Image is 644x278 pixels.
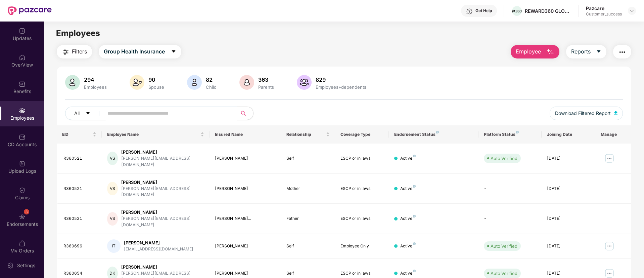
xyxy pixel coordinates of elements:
[74,110,80,117] span: All
[586,5,622,11] div: Pazcare
[19,54,26,61] img: svg+xml;base64,PHN2ZyBpZD0iSG9tZSIgeG1sbnM9Imh0dHA6Ly93d3cudzMub3JnLzIwMDAvc3ZnIiB3aWR0aD0iMjAiIG...
[547,270,590,277] div: [DATE]
[65,75,80,90] img: svg+xml;base64,PHN2ZyB4bWxucz0iaHR0cDovL3d3dy53My5vcmcvMjAwMC9zdmciIHhtbG5zOnhsaW5rPSJodHRwOi8vd3...
[525,8,572,14] div: REWARD360 GLOBAL SERVICES PRIVATE LIMITED
[19,28,26,34] img: svg+xml;base64,PHN2ZyBpZD0iVXBkYXRlZCIgeG1sbnM9Imh0dHA6Ly93d3cudzMub3JnLzIwMDAvc3ZnIiB3aWR0aD0iMj...
[595,125,631,144] th: Manage
[340,186,383,192] div: ESCP or in laws
[215,270,276,277] div: [PERSON_NAME]
[466,8,473,15] img: svg+xml;base64,PHN2ZyBpZD0iSGVscC0zMngzMiIgeG1sbnM9Imh0dHA6Ly93d3cudzMub3JnLzIwMDAvc3ZnIiB3aWR0aD...
[566,45,606,58] button: Reportscaret-down
[215,243,276,249] div: [PERSON_NAME]
[104,47,165,56] span: Group Health Insurance
[547,215,590,222] div: [DATE]
[491,270,517,277] div: Auto Verified
[57,45,92,58] button: Filters
[550,107,623,120] button: Download Filtered Report
[121,186,204,198] div: [PERSON_NAME][EMAIL_ADDRESS][DOMAIN_NAME]
[475,8,492,13] div: Get Help
[340,243,383,249] div: Employee Only
[478,204,541,234] td: -
[286,132,324,137] span: Relationship
[187,75,202,90] img: svg+xml;base64,PHN2ZyB4bWxucz0iaHR0cDovL3d3dy53My5vcmcvMjAwMC9zdmciIHhtbG5zOnhsaW5rPSJodHRwOi8vd3...
[281,125,335,144] th: Relationship
[121,179,204,186] div: [PERSON_NAME]
[511,45,559,58] button: Employee
[314,76,368,83] div: 829
[124,240,193,246] div: [PERSON_NAME]
[618,48,626,56] img: svg+xml;base64,PHN2ZyB4bWxucz0iaHR0cDovL3d3dy53My5vcmcvMjAwMC9zdmciIHdpZHRoPSIyNCIgaGVpZ2h0PSIyNC...
[204,76,218,83] div: 82
[8,6,52,15] img: New Pazcare Logo
[204,84,218,90] div: Child
[604,153,615,164] img: manageButton
[19,81,26,87] img: svg+xml;base64,PHN2ZyBpZD0iQmVuZWZpdHMiIHhtbG5zPSJodHRwOi8vd3d3LnczLm9yZy8yMDAwL3N2ZyIgd2lkdGg9Ij...
[63,243,96,249] div: R360696
[121,215,204,228] div: [PERSON_NAME][EMAIL_ADDRESS][DOMAIN_NAME]
[400,186,416,192] div: Active
[413,215,416,217] img: svg+xml;base64,PHN2ZyB4bWxucz0iaHR0cDovL3d3dy53My5vcmcvMjAwMC9zdmciIHdpZHRoPSI4IiBoZWlnaHQ9IjgiIH...
[286,270,329,277] div: Self
[65,107,106,120] button: Allcaret-down
[99,45,181,58] button: Group Health Insurancecaret-down
[56,28,100,38] span: Employees
[107,212,118,226] div: VS
[286,243,329,249] div: Self
[19,187,26,194] img: svg+xml;base64,PHN2ZyBpZD0iQ2xhaW0iIHhtbG5zPSJodHRwOi8vd3d3LnczLm9yZy8yMDAwL3N2ZyIgd2lkdGg9IjIwIi...
[286,215,329,222] div: Father
[147,84,166,90] div: Spouse
[436,131,439,133] img: svg+xml;base64,PHN2ZyB4bWxucz0iaHR0cDovL3d3dy53My5vcmcvMjAwMC9zdmciIHdpZHRoPSI4IiBoZWlnaHQ9IjgiIH...
[547,155,590,162] div: [DATE]
[102,125,210,144] th: Employee Name
[614,111,617,115] img: svg+xml;base64,PHN2ZyB4bWxucz0iaHR0cDovL3d3dy53My5vcmcvMjAwMC9zdmciIHhtbG5zOnhsaW5rPSJodHRwOi8vd3...
[586,11,622,17] div: Customer_success
[63,270,96,277] div: R360654
[63,186,96,192] div: R360521
[19,240,26,247] img: svg+xml;base64,PHN2ZyBpZD0iTXlfT3JkZXJzIiBkYXRhLW5hbWU9Ik15IE9yZGVycyIgeG1sbnM9Imh0dHA6Ly93d3cudz...
[394,132,473,137] div: Endorsement Status
[547,186,590,192] div: [DATE]
[239,75,254,90] img: svg+xml;base64,PHN2ZyB4bWxucz0iaHR0cDovL3d3dy53My5vcmcvMjAwMC9zdmciIHhtbG5zOnhsaW5rPSJodHRwOi8vd3...
[107,239,121,253] div: IT
[547,243,590,249] div: [DATE]
[400,243,416,249] div: Active
[83,84,108,90] div: Employees
[413,242,416,245] img: svg+xml;base64,PHN2ZyB4bWxucz0iaHR0cDovL3d3dy53My5vcmcvMjAwMC9zdmciIHdpZHRoPSI4IiBoZWlnaHQ9IjgiIH...
[215,155,276,162] div: [PERSON_NAME]
[19,134,26,141] img: svg+xml;base64,PHN2ZyBpZD0iQ0RfQWNjb3VudHMiIGRhdGEtbmFtZT0iQ0QgQWNjb3VudHMiIHhtbG5zPSJodHRwOi8vd3...
[19,107,26,114] img: svg+xml;base64,PHN2ZyBpZD0iRW1wbG95ZWVzIiB4bWxucz0iaHR0cDovL3d3dy53My5vcmcvMjAwMC9zdmciIHdpZHRoPS...
[516,47,541,56] span: Employee
[571,47,591,56] span: Reports
[62,48,70,56] img: svg+xml;base64,PHN2ZyB4bWxucz0iaHR0cDovL3d3dy53My5vcmcvMjAwMC9zdmciIHdpZHRoPSIyNCIgaGVpZ2h0PSIyNC...
[15,262,37,269] div: Settings
[19,213,26,220] img: svg+xml;base64,PHN2ZyBpZD0iRW5kb3JzZW1lbnRzIiB4bWxucz0iaHR0cDovL3d3dy53My5vcmcvMjAwMC9zdmciIHdpZH...
[413,270,416,272] img: svg+xml;base64,PHN2ZyB4bWxucz0iaHR0cDovL3d3dy53My5vcmcvMjAwMC9zdmciIHdpZHRoPSI4IiBoZWlnaHQ9IjgiIH...
[491,243,517,249] div: Auto Verified
[210,125,281,144] th: Insured Name
[413,155,416,157] img: svg+xml;base64,PHN2ZyB4bWxucz0iaHR0cDovL3d3dy53My5vcmcvMjAwMC9zdmciIHdpZHRoPSI4IiBoZWlnaHQ9IjgiIH...
[555,110,611,117] span: Download Filtered Report
[107,152,118,165] div: VS
[400,215,416,222] div: Active
[107,182,118,195] div: VS
[121,149,204,155] div: [PERSON_NAME]
[335,125,389,144] th: Coverage Type
[257,76,275,83] div: 363
[62,132,91,137] span: EID
[516,131,519,133] img: svg+xml;base64,PHN2ZyB4bWxucz0iaHR0cDovL3d3dy53My5vcmcvMjAwMC9zdmciIHdpZHRoPSI4IiBoZWlnaHQ9IjgiIH...
[604,241,615,251] img: manageButton
[400,155,416,162] div: Active
[86,111,90,116] span: caret-down
[314,84,368,90] div: Employees+dependents
[340,215,383,222] div: ESCP or in laws
[512,10,522,13] img: R360%20LOGO.png
[237,107,254,120] button: search
[542,125,595,144] th: Joining Date
[19,160,26,167] img: svg+xml;base64,PHN2ZyBpZD0iVXBsb2FkX0xvZ3MiIGRhdGEtbmFtZT0iVXBsb2FkIExvZ3MiIHhtbG5zPSJodHRwOi8vd3...
[400,270,416,277] div: Active
[340,270,383,277] div: ESCP or in laws
[7,262,14,269] img: svg+xml;base64,PHN2ZyBpZD0iU2V0dGluZy0yMHgyMCIgeG1sbnM9Imh0dHA6Ly93d3cudzMub3JnLzIwMDAvc3ZnIiB3aW...
[491,155,517,162] div: Auto Verified
[215,215,276,222] div: [PERSON_NAME]...
[484,132,536,137] div: Platform Status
